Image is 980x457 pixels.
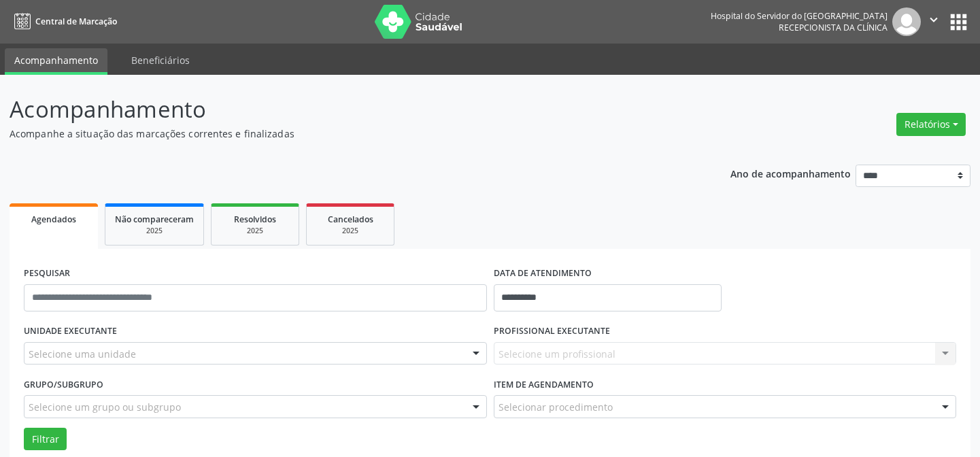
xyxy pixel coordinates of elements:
[24,263,70,284] label: PESQUISAR
[499,400,613,414] span: Selecionar procedimento
[29,400,181,414] span: Selecione um grupo ou subgrupo
[947,10,970,34] button: apps
[10,10,117,33] a: Central de Marcação
[10,92,682,126] p: Acompanhamento
[115,226,194,236] div: 2025
[892,7,921,36] img: img
[122,48,199,72] a: Beneficiários
[316,226,384,236] div: 2025
[115,214,194,225] span: Não compareceram
[24,321,117,342] label: UNIDADE EXECUTANTE
[328,214,373,225] span: Cancelados
[494,263,592,284] label: DATA DE ATENDIMENTO
[24,374,103,395] label: Grupo/Subgrupo
[10,126,682,141] p: Acompanhe a situação das marcações correntes e finalizadas
[921,7,947,36] button: 
[29,347,136,361] span: Selecione uma unidade
[779,22,888,33] span: Recepcionista da clínica
[711,10,888,22] div: Hospital do Servidor do [GEOGRAPHIC_DATA]
[24,428,67,451] button: Filtrar
[221,226,289,236] div: 2025
[5,48,107,75] a: Acompanhamento
[730,165,851,182] p: Ano de acompanhamento
[494,374,594,395] label: Item de agendamento
[35,16,117,27] span: Central de Marcação
[896,113,966,136] button: Relatórios
[494,321,610,342] label: PROFISSIONAL EXECUTANTE
[31,214,76,225] span: Agendados
[234,214,276,225] span: Resolvidos
[926,12,941,27] i: 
